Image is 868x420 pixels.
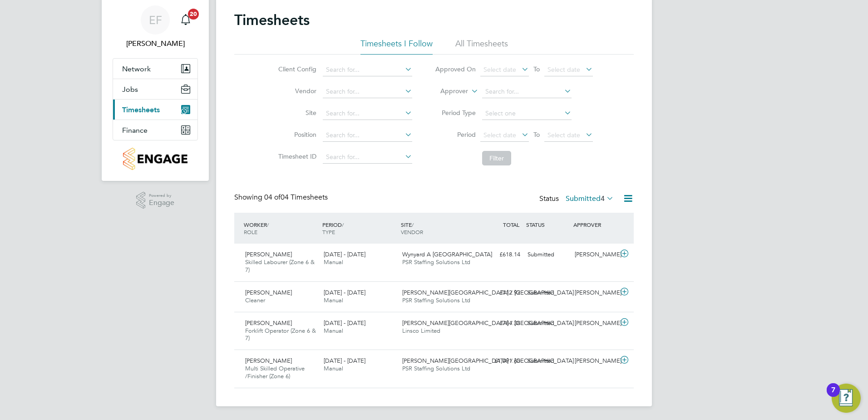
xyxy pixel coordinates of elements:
span: Select date [547,65,580,74]
span: PSR Staffing Solutions Ltd [402,365,470,372]
span: Network [122,65,151,73]
div: [PERSON_NAME] [571,247,618,262]
span: Manual [324,327,343,335]
div: [PERSON_NAME] [571,354,618,369]
input: Search for... [323,151,412,164]
div: Submitted [524,354,571,369]
input: Select one [482,107,572,120]
span: Manual [324,365,343,372]
label: Timesheet ID [276,152,316,160]
label: Position [276,130,316,139]
div: Status [539,193,616,205]
div: £784.38 [477,316,524,331]
a: 20 [177,5,195,35]
input: Search for... [323,107,412,120]
div: £618.14 [477,247,524,262]
div: STATUS [524,216,571,233]
div: Submitted [524,247,571,262]
label: Approver [427,87,468,96]
a: Go to home page [113,148,198,170]
span: [PERSON_NAME] [245,289,292,296]
div: SITE [399,216,477,240]
div: £112.92 [477,285,524,300]
span: Skilled Labourer (Zone 6 & 7) [245,258,315,274]
span: EF [149,14,162,26]
span: 04 Timesheets [264,193,328,202]
input: Search for... [482,85,572,98]
span: Manual [324,296,343,304]
span: TYPE [322,228,335,235]
a: Powered byEngage [136,192,175,209]
span: Cleaner [245,296,265,304]
span: Jobs [122,85,138,94]
div: [PERSON_NAME] [571,316,618,331]
span: VENDOR [401,228,423,235]
input: Search for... [323,64,412,76]
span: / [342,221,344,228]
span: PSR Staffing Solutions Ltd [402,296,470,304]
span: Engage [149,199,174,207]
div: Submitted [524,316,571,331]
button: Open Resource Center, 7 new notifications [832,384,861,413]
label: Approved On [435,65,476,73]
span: Select date [547,131,580,139]
label: Period Type [435,109,476,117]
label: Period [435,130,476,139]
div: 7 [831,390,835,402]
div: £1,091.60 [477,354,524,369]
button: Finance [113,120,197,140]
span: TOTAL [503,221,519,228]
span: / [267,221,269,228]
span: PSR Staffing Solutions Ltd [402,258,470,266]
span: [DATE] - [DATE] [324,250,365,258]
span: Manual [324,258,343,266]
label: Site [276,109,316,117]
button: Filter [482,151,511,165]
span: [DATE] - [DATE] [324,319,365,327]
span: Wynyard A [GEOGRAPHIC_DATA] [402,250,492,258]
div: [PERSON_NAME] [571,285,618,300]
label: Client Config [276,65,316,73]
h2: Timesheets [234,11,310,29]
span: [PERSON_NAME][GEOGRAPHIC_DATA] / [GEOGRAPHIC_DATA] [402,319,574,327]
span: Timesheets [122,105,160,114]
span: 4 [601,194,605,203]
div: APPROVER [571,216,618,233]
div: Submitted [524,285,571,300]
span: Select date [483,65,516,74]
input: Search for... [323,85,412,98]
span: [DATE] - [DATE] [324,357,365,365]
button: Network [113,59,197,79]
span: Forklift Operator (Zone 6 & 7) [245,327,316,342]
span: Multi Skilled Operative /Finisher (Zone 6) [245,365,305,380]
img: countryside-properties-logo-retina.png [123,148,187,170]
div: Showing [234,193,330,202]
span: Emma Forsyth [113,38,198,49]
label: Submitted [566,194,614,203]
button: Jobs [113,79,197,99]
span: [PERSON_NAME][GEOGRAPHIC_DATA] / [GEOGRAPHIC_DATA] [402,357,574,365]
span: To [531,63,542,75]
span: ROLE [244,228,257,235]
a: EF[PERSON_NAME] [113,5,198,49]
span: [DATE] - [DATE] [324,289,365,296]
span: 20 [188,9,199,20]
li: All Timesheets [455,38,508,55]
li: Timesheets I Follow [360,38,433,55]
span: To [531,129,542,140]
button: Timesheets [113,100,197,120]
span: Finance [122,126,148,135]
span: [PERSON_NAME] [245,250,292,258]
span: Powered by [149,192,174,200]
span: [PERSON_NAME] [245,357,292,365]
span: Select date [483,131,516,139]
span: Linsco Limited [402,327,440,335]
span: 04 of [264,193,281,202]
input: Search for... [323,129,412,142]
span: [PERSON_NAME] [245,319,292,327]
label: Vendor [276,87,316,95]
span: [PERSON_NAME][GEOGRAPHIC_DATA] / [GEOGRAPHIC_DATA] [402,289,574,296]
div: PERIOD [320,216,399,240]
span: / [412,221,414,228]
div: WORKER [242,216,320,240]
